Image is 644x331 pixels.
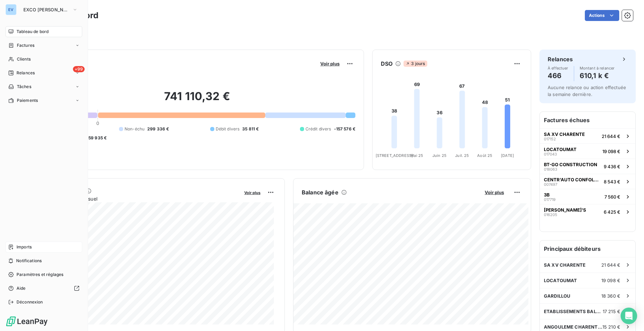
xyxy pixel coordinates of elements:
span: 17 215 € [603,309,620,314]
button: CENTR'AUTO CONFOLENTAIS0074978 543 € [540,174,635,189]
span: Montant à relancer [580,66,615,70]
span: Voir plus [320,61,340,66]
span: ANGOULEME CHARENTE FOOTBALL CLUB [544,324,602,330]
span: Débit divers [216,126,240,132]
h4: 610,1 k € [580,70,615,81]
span: Paiements [17,97,38,104]
h2: 741 110,32 € [39,89,355,110]
button: Voir plus [242,189,262,195]
span: Imports [17,244,32,250]
span: GARDILLOU [544,293,570,299]
span: +99 [73,66,85,72]
span: 016205 [544,213,557,217]
div: EV [6,4,17,15]
tspan: Juil. 25 [455,153,469,158]
span: Crédit divers [305,126,331,132]
tspan: Juin 25 [432,153,447,158]
span: Notifications [16,258,42,264]
button: Actions [585,10,619,21]
button: SA XV CHARENTE01715221 644 € [540,128,635,143]
span: 017719 [544,197,556,202]
span: Non-échu [125,126,144,132]
span: 19 098 € [601,278,620,283]
span: À effectuer [548,66,568,70]
span: [PERSON_NAME]'S [544,207,586,213]
span: LOCATOUMAT [544,278,577,283]
span: Clients [17,56,31,62]
span: Factures [17,42,34,49]
button: Voir plus [483,189,506,195]
span: 007497 [544,182,557,186]
h4: 466 [548,70,568,81]
span: SA XV CHARENTE [544,131,585,137]
span: Relances [17,70,35,76]
span: Aide [17,285,26,291]
tspan: [DATE] [501,153,514,158]
span: -59 935 € [86,135,107,141]
span: -157 576 € [334,126,356,132]
button: [PERSON_NAME]'S0162056 425 € [540,204,635,219]
tspan: [STREET_ADDRESS] [376,153,413,158]
span: 017152 [544,137,556,141]
span: 299 336 € [147,126,169,132]
span: 21 644 € [602,134,620,139]
span: 21 644 € [601,262,620,268]
span: 3 jours [404,61,427,67]
span: Aucune relance ou action effectuée la semaine dernière. [548,85,626,97]
button: BT-GO CONSTRUCTION0180639 436 € [540,159,635,174]
span: CENTR'AUTO CONFOLENTAIS [544,177,601,182]
span: 9 436 € [604,164,620,169]
a: Aide [6,283,82,294]
span: Voir plus [485,190,504,195]
h6: DSO [381,60,393,68]
span: 7 560 € [604,194,620,200]
span: ETABLISSEMENTS BALLOT-LAMAIN [544,309,603,314]
span: Chiffre d'affaires mensuel [39,195,239,202]
span: 0 [96,120,99,126]
span: Déconnexion [17,299,43,305]
span: 35 811 € [242,126,259,132]
button: 3B0177197 560 € [540,189,635,204]
span: BT-GO CONSTRUCTION [544,162,597,167]
span: SA XV CHARENTE [544,262,586,268]
span: Tâches [17,84,31,90]
h6: Balance âgée [302,188,339,196]
span: 18 360 € [601,293,620,299]
div: Open Intercom Messenger [621,308,637,324]
span: 19 098 € [602,149,620,154]
span: 8 543 € [604,179,620,184]
span: 15 210 € [602,324,620,330]
h6: Relances [548,55,573,63]
h6: Factures échues [540,112,635,128]
span: 018063 [544,167,557,171]
span: LOCATOUMAT [544,147,577,152]
span: Tableau de bord [17,29,49,35]
span: EXCO [PERSON_NAME] CONSEILS [23,7,69,12]
h6: Principaux débiteurs [540,241,635,257]
tspan: Août 25 [477,153,492,158]
img: Logo LeanPay [6,316,48,327]
tspan: Mai 25 [410,153,423,158]
span: 3B [544,192,550,197]
span: 6 425 € [604,209,620,215]
button: LOCATOUMAT01704319 098 € [540,143,635,159]
span: Paramètres et réglages [17,271,63,278]
span: Voir plus [244,190,260,195]
button: Voir plus [318,61,342,67]
span: 017043 [544,152,557,156]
